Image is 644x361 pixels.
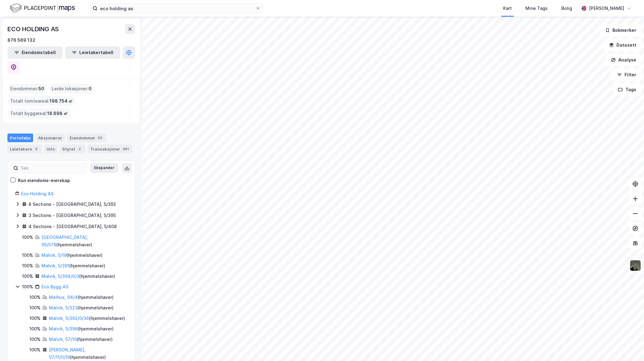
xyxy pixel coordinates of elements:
div: 100% [29,294,41,301]
div: Kart [503,5,512,12]
a: Malvik, 5/392/0/36 [49,316,89,321]
div: 100% [22,252,33,259]
div: ECO HOLDING AS [7,24,60,34]
div: Info [44,145,57,153]
div: 876 569 132 [7,36,35,44]
div: Transaksjoner [88,145,133,153]
span: 18 898 ㎡ [47,110,68,117]
div: Totalt tomteareal : [8,96,75,106]
span: 0 [89,85,92,92]
img: logo.f888ab2527a4732fd821a326f86c7f29.svg [10,3,75,14]
button: Ekspander [90,163,118,173]
div: 481 [121,146,130,152]
div: ( hjemmelshaver ) [49,294,114,301]
div: 8 Sections - [GEOGRAPHIC_DATA], 5/392 [28,201,116,208]
div: Styret [60,145,85,153]
div: Leietakere [7,145,42,153]
a: Eco Bygg AS [41,284,68,289]
div: 100% [22,283,33,291]
button: Tags [613,83,642,96]
div: 3 Sections - [GEOGRAPHIC_DATA], 5/395 [28,212,116,219]
div: 100% [22,262,33,270]
div: ( hjemmelshaver ) [41,252,102,259]
a: Eco Holding AS [21,191,54,196]
div: Totalt byggareal : [8,108,70,118]
button: Bokmerker [600,24,642,36]
div: Leide lokasjoner : [49,84,94,94]
div: 50 [97,135,104,141]
input: Søk på adresse, matrikkel, gårdeiere, leietakere eller personer [98,4,255,13]
div: [PERSON_NAME] [589,5,624,12]
div: ( hjemmelshaver ) [49,336,113,343]
div: ( hjemmelshaver ) [49,346,127,361]
a: Malvik, 5/323 [49,305,78,310]
div: 100% [29,325,41,333]
div: 3 [33,146,39,152]
div: Eiendommer [67,134,106,142]
a: [PERSON_NAME], 57/11/0/19 [49,347,85,360]
div: Eiendommer : [8,84,47,94]
div: ( hjemmelshaver ) [41,234,127,248]
div: 100% [29,315,41,322]
div: Kun eiendoms-eierskap [18,177,70,184]
button: Filter [612,69,642,81]
button: Eiendomstabell [7,46,63,59]
button: Datasett [604,39,642,51]
div: Bolig [561,5,572,12]
div: ( hjemmelshaver ) [41,262,105,270]
div: 2 [76,146,83,152]
div: ( hjemmelshaver ) [49,325,114,333]
a: Malvik, 5/394/0/3 [41,274,79,279]
div: Portefølje [7,134,33,142]
button: Leietakertabell [65,46,120,59]
a: Malvik, 57/10 [49,337,77,342]
button: Analyse [606,54,642,66]
span: 50 [38,85,44,92]
a: Malvik, 5/391 [41,263,69,268]
div: ( hjemmelshaver ) [49,315,125,322]
div: 100% [29,346,41,354]
div: 100% [22,273,33,280]
span: 198 754 ㎡ [50,97,73,105]
a: [GEOGRAPHIC_DATA], 95/578 [41,235,88,247]
a: Malvik, 5/19 [41,253,67,258]
div: Kontrollprogram for chat [613,331,644,361]
input: Søk [18,164,86,173]
img: 9k= [629,260,641,271]
div: Aksjonærer [36,134,65,142]
div: 100% [29,304,41,312]
div: 4 Sections - [GEOGRAPHIC_DATA], 5/408 [28,223,117,230]
a: Malvik, 5/396 [49,326,78,331]
a: Melhus, 94/4 [49,295,78,300]
div: ( hjemmelshaver ) [49,304,114,312]
div: ( hjemmelshaver ) [41,273,115,280]
div: 100% [22,234,33,241]
div: 100% [29,336,41,343]
div: Mine Tags [525,5,548,12]
iframe: Chat Widget [613,331,644,361]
